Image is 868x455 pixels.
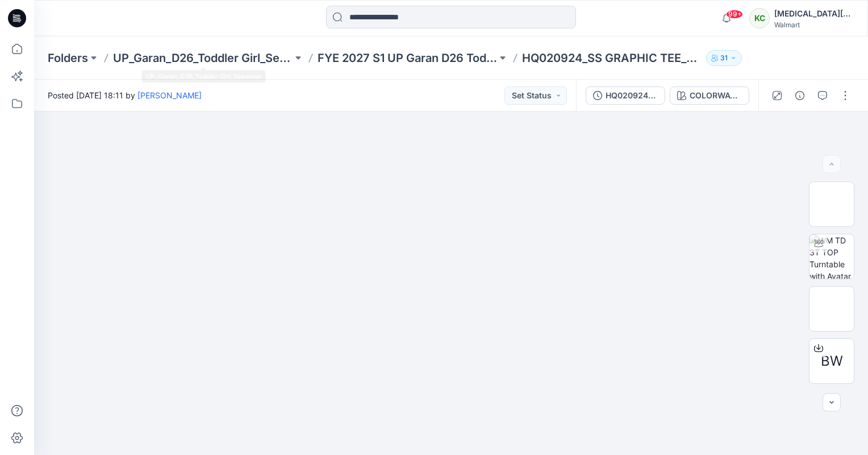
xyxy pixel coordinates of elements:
[318,50,497,66] a: FYE 2027 S1 UP Garan D26 Toddler Girl_Seasonal
[48,89,202,101] span: Posted [DATE] 18:11 by
[113,50,293,66] a: UP_Garan_D26_Toddler Girl_Seasonal
[774,20,854,29] div: Walmart
[48,50,88,66] a: Folders
[522,50,702,66] p: HQ020924_SS GRAPHIC TEE_STPATS_ST1011
[706,50,742,66] button: 31
[670,86,749,105] button: COLORWAY 2
[720,52,728,64] p: 31
[586,86,665,105] button: HQ020924_SS GRAPHIC TEE_STPATS_ST1011_7.10.25
[690,89,742,102] div: COLORWAY 2
[726,10,743,19] span: 99+
[137,90,202,100] a: [PERSON_NAME]
[791,86,809,105] button: Details
[774,7,854,20] div: [MEDICAL_DATA][PERSON_NAME]
[821,351,843,371] span: BW
[606,89,658,102] div: HQ020924_SS GRAPHIC TEE_STPATS_ST1011_7.10.25
[749,8,770,28] div: KC
[809,234,854,279] img: WM TD 3T TOP Turntable with Avatar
